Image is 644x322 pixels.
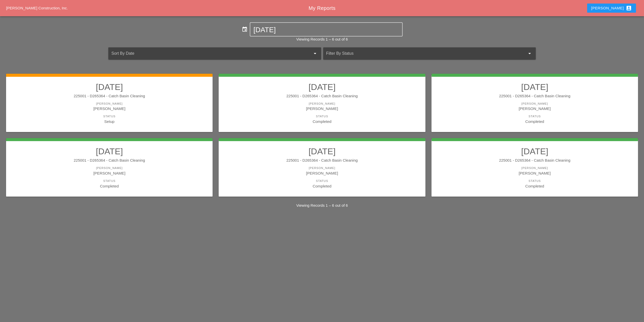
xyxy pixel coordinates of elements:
[224,82,420,124] a: [DATE]225001 - D265364 - Catch Basin Cleaning[PERSON_NAME][PERSON_NAME]StatusCompleted
[437,82,633,124] a: [DATE]225001 - D265364 - Catch Basin Cleaning[PERSON_NAME][PERSON_NAME]StatusCompleted
[11,119,207,124] div: Setup
[224,106,420,111] div: [PERSON_NAME]
[437,82,633,92] h2: [DATE]
[11,179,207,183] div: Status
[224,82,420,92] h2: [DATE]
[591,5,632,11] div: [PERSON_NAME]
[11,146,207,156] h2: [DATE]
[437,93,633,99] div: 225001 - D265364 - Catch Basin Cleaning
[224,158,420,163] div: 225001 - D265364 - Catch Basin Cleaning
[11,106,207,111] div: [PERSON_NAME]
[11,166,207,170] div: [PERSON_NAME]
[437,183,633,189] div: Completed
[11,158,207,163] div: 225001 - D265364 - Catch Basin Cleaning
[11,82,207,92] h2: [DATE]
[437,114,633,119] div: Status
[437,170,633,176] div: [PERSON_NAME]
[224,183,420,189] div: Completed
[437,106,633,111] div: [PERSON_NAME]
[11,183,207,189] div: Completed
[437,146,633,156] h2: [DATE]
[6,6,68,10] a: [PERSON_NAME] Construction, Inc.
[241,26,247,32] i: event
[11,170,207,176] div: [PERSON_NAME]
[11,102,207,106] div: [PERSON_NAME]
[224,179,420,183] div: Status
[11,82,207,124] a: [DATE]225001 - D265364 - Catch Basin Cleaning[PERSON_NAME][PERSON_NAME]StatusSetup
[224,93,420,99] div: 225001 - D265364 - Catch Basin Cleaning
[224,119,420,124] div: Completed
[253,26,399,34] input: Select Date
[626,5,632,11] i: account_box
[587,4,636,13] button: [PERSON_NAME]
[224,146,420,156] h2: [DATE]
[11,114,207,119] div: Status
[437,158,633,163] div: 225001 - D265364 - Catch Basin Cleaning
[437,119,633,124] div: Completed
[224,170,420,176] div: [PERSON_NAME]
[224,114,420,119] div: Status
[224,166,420,170] div: [PERSON_NAME]
[11,93,207,99] div: 225001 - D265364 - Catch Basin Cleaning
[437,146,633,189] a: [DATE]225001 - D265364 - Catch Basin Cleaning[PERSON_NAME][PERSON_NAME]StatusCompleted
[11,146,207,189] a: [DATE]225001 - D265364 - Catch Basin Cleaning[PERSON_NAME][PERSON_NAME]StatusCompleted
[437,102,633,106] div: [PERSON_NAME]
[308,5,335,11] span: My Reports
[437,166,633,170] div: [PERSON_NAME]
[437,179,633,183] div: Status
[224,146,420,189] a: [DATE]225001 - D265364 - Catch Basin Cleaning[PERSON_NAME][PERSON_NAME]StatusCompleted
[224,102,420,106] div: [PERSON_NAME]
[527,50,533,56] i: arrow_drop_down
[312,50,318,56] i: arrow_drop_down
